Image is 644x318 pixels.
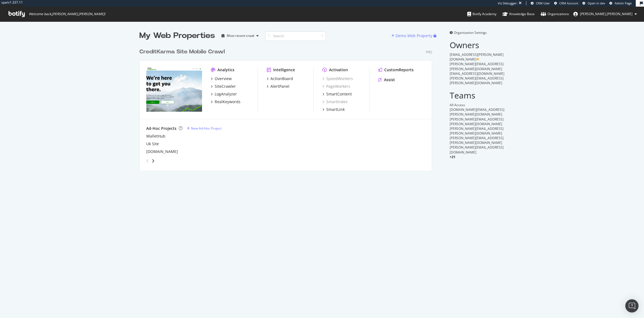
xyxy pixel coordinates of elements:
div: Overview [215,76,232,81]
a: [DOMAIN_NAME] [146,149,178,154]
a: WalletHub [146,133,165,139]
a: CRM Account [554,1,578,6]
div: New Ad-Hoc Project [191,126,222,131]
h2: Owners [450,40,505,50]
span: [EMAIL_ADDRESS][DOMAIN_NAME] [450,71,504,76]
a: ActionBoard [267,76,293,81]
a: PageWorkers [322,84,350,89]
div: angle-right [151,158,155,164]
span: [DOMAIN_NAME][EMAIL_ADDRESS][PERSON_NAME][DOMAIN_NAME] [450,107,504,117]
a: New Ad-Hoc Project [187,126,222,131]
span: ryan.flanagan [580,12,632,16]
div: Intelligence [273,67,295,73]
button: Most recent crawl [219,31,261,40]
span: + 21 [450,155,455,159]
a: SmartIndex [322,99,347,105]
a: CreditKarma Site Mobile Crawl [139,48,227,56]
a: Organizations [541,7,569,21]
div: Organizations [541,11,569,17]
div: Activation [329,67,348,73]
a: Overview [211,76,232,81]
a: SpeedWorkers [322,76,353,81]
div: Ad-Hoc Projects [146,126,176,131]
button: [PERSON_NAME].[PERSON_NAME] [569,10,641,18]
a: SiteCrawler [211,84,236,89]
span: [PERSON_NAME][EMAIL_ADDRESS][DOMAIN_NAME] [450,145,504,154]
div: Most recent crawl [227,34,254,37]
span: [PERSON_NAME][EMAIL_ADDRESS][PERSON_NAME][DOMAIN_NAME] [450,117,504,126]
div: Assist [384,77,395,83]
div: My Web Properties [139,30,215,41]
div: SmartLink [326,107,345,112]
a: Uk Site [146,141,159,147]
a: Demo Web Property [391,33,433,38]
a: Open in dev [582,1,605,6]
a: AlertPanel [267,84,289,89]
a: Botify Academy [467,7,496,21]
a: SmartContent [322,91,352,97]
span: Admin Page [615,1,632,5]
div: CustomReports [384,67,414,73]
input: Search [265,31,326,41]
div: grid [139,41,436,171]
button: Demo Web Property [391,31,433,40]
a: Knowledge Base [502,7,535,21]
span: [EMAIL_ADDRESS][PERSON_NAME][DOMAIN_NAME] [450,52,504,62]
a: SmartLink [322,107,345,112]
a: CustomReports [378,67,414,73]
div: Viz Debugger: [498,1,518,6]
span: Open in dev [588,1,605,5]
a: LogAnalyzer [211,91,237,97]
div: Demo Web Property [396,33,432,39]
span: Welcome back, [PERSON_NAME].[PERSON_NAME] ! [29,12,105,16]
div: AlertPanel [270,84,289,89]
span: [PERSON_NAME][EMAIL_ADDRESS][PERSON_NAME][DOMAIN_NAME] [450,62,504,71]
a: Assist [378,77,395,83]
div: SmartContent [326,91,352,97]
div: angle-left [144,157,151,165]
img: creditkarma.com [146,67,202,112]
span: [PERSON_NAME][EMAIL_ADDRESS][PERSON_NAME][DOMAIN_NAME] [450,126,504,136]
span: CRM Account [559,1,578,5]
div: CreditKarma Site Mobile Crawl [139,48,225,56]
div: LogAnalyzer [215,91,237,97]
span: [PERSON_NAME][EMAIL_ADDRESS][PERSON_NAME][DOMAIN_NAME] [450,76,504,85]
a: CRM User [531,1,550,6]
div: Botify Academy [467,11,496,17]
h2: Teams [450,91,505,100]
span: Organization Settings [454,30,487,35]
div: SiteCrawler [215,84,236,89]
div: Pro [426,50,432,54]
span: [PERSON_NAME][EMAIL_ADDRESS][PERSON_NAME][DOMAIN_NAME] [450,136,504,145]
div: All Access [450,103,505,107]
div: Open Intercom Messenger [625,299,639,312]
div: RealKeywords [215,99,241,105]
span: CRM User [536,1,550,5]
a: Admin Page [609,1,632,6]
div: ActionBoard [270,76,293,81]
div: Analytics [217,67,234,73]
a: RealKeywords [211,99,241,105]
div: Knowledge Base [502,11,535,17]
